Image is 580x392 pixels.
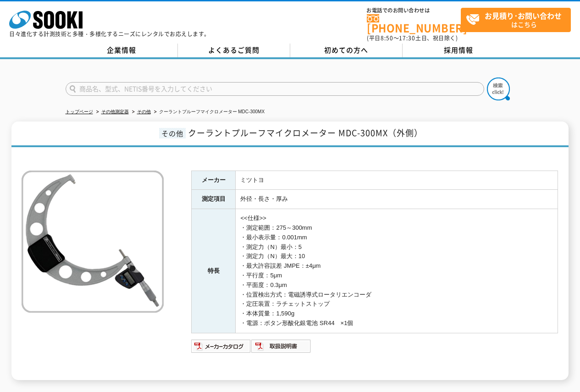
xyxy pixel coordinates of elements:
a: よくあるご質問 [178,44,290,57]
img: 取扱説明書 [251,339,311,353]
span: 17:30 [399,34,415,42]
p: 日々進化する計測技術と多種・多様化するニーズにレンタルでお応えします。 [9,31,210,37]
a: 採用情報 [403,44,515,57]
span: お電話でのお問い合わせは [367,8,461,13]
span: (平日 ～ 土日、祝日除く) [367,34,458,42]
span: その他 [159,128,186,138]
td: <<仕様>> ・測定範囲：275～300mm ・最小表示量：0.001mm ・測定力（N）最小：5 ・測定力（N）最大：10 ・最大許容誤差 JMPE：±4μm ・平行度：5μm ・平面度：0.... [236,209,558,333]
img: btn_search.png [487,77,510,100]
a: [PHONE_NUMBER] [367,14,461,33]
input: 商品名、型式、NETIS番号を入力してください [66,82,484,96]
th: 測定項目 [192,190,236,209]
a: 企業情報 [66,44,178,57]
a: トップページ [66,109,93,114]
span: クーラントプルーフマイクロメーター MDC-300MX（外側） [188,127,423,139]
a: メーカーカタログ [191,345,251,352]
span: 8:50 [381,34,393,42]
img: メーカーカタログ [191,339,251,353]
img: クーラントプルーフマイクロメーター MDC-300MX [22,171,164,313]
th: 特長 [192,209,236,333]
span: 初めての方へ [324,45,368,55]
a: その他測定器 [101,109,129,114]
span: はこちら [466,8,570,31]
th: メーカー [192,171,236,190]
td: ミツトヨ [236,171,558,190]
a: 初めての方へ [290,44,403,57]
strong: お見積り･お問い合わせ [485,10,562,21]
a: 取扱説明書 [251,345,311,352]
a: その他 [137,109,151,114]
a: お見積り･お問い合わせはこちら [461,8,571,32]
li: クーラントプルーフマイクロメーター MDC-300MX [152,107,265,117]
td: 外径・長さ・厚み [236,190,558,209]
